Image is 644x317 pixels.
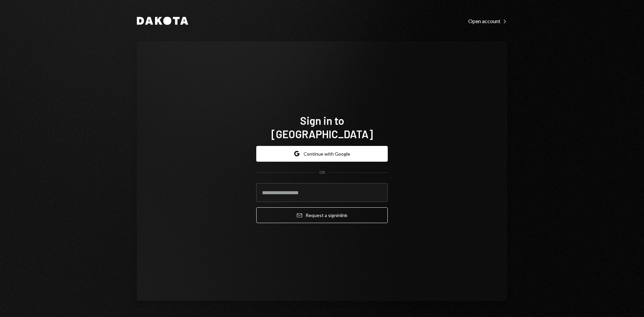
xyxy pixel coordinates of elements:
button: Continue with Google [256,146,388,162]
div: OR [319,170,325,175]
h1: Sign in to [GEOGRAPHIC_DATA] [256,114,388,141]
button: Request a signinlink [256,207,388,223]
div: Open account [468,18,507,24]
a: Open account [468,17,507,24]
